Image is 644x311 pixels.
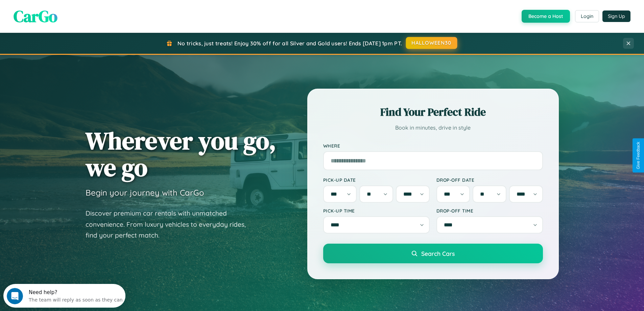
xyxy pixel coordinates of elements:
[323,105,543,119] h2: Find Your Perfect Ride
[86,208,255,241] p: Discover premium car rentals with unmatched convenience. From luxury vehicles to everyday rides, ...
[406,37,457,49] button: HALLOWEEN30
[323,208,430,214] label: Pick-up Time
[25,11,119,18] div: The team will reply as soon as they can
[323,143,543,149] label: Where
[25,6,119,11] div: Need help?
[323,177,430,183] label: Pick-up Date
[3,3,126,21] div: Open Intercom Messenger
[86,187,204,198] h3: Begin your journey with CarGo
[323,123,543,133] p: Book in minutes, drive in style
[421,250,455,257] span: Search Cars
[14,5,57,27] span: CarGo
[436,208,543,214] label: Drop-off Time
[522,10,570,23] button: Become a Host
[602,10,630,22] button: Sign Up
[323,244,543,263] button: Search Cars
[86,127,276,181] h1: Wherever you go, we go
[7,288,23,304] iframe: Intercom live chat
[436,177,543,183] label: Drop-off Date
[636,142,641,169] div: Give Feedback
[575,10,599,22] button: Login
[3,284,125,308] iframe: Intercom live chat discovery launcher
[177,40,402,47] span: No tricks, just treats! Enjoy 30% off for all Silver and Gold users! Ends [DATE] 1pm PT.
